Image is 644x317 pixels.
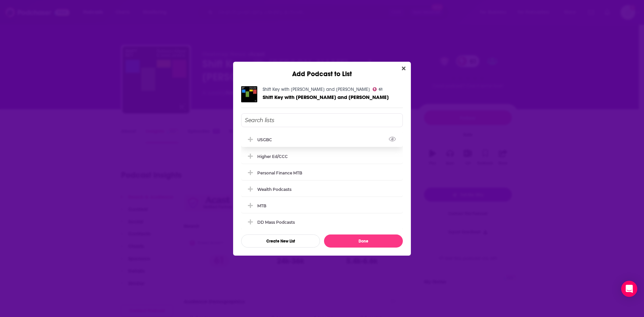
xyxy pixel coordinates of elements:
[263,94,389,100] a: Shift Key with Robinson Meyer and Jesse Jenkins
[241,86,257,102] img: Shift Key with Robinson Meyer and Jesse Jenkins
[272,141,276,142] button: View Link
[399,64,408,73] button: Close
[241,149,403,164] div: Higher Ed/CCC
[621,281,637,297] div: Open Intercom Messenger
[257,137,276,142] div: USGBC
[241,132,403,147] div: USGBC
[241,215,403,229] div: DD Mass Podcasts
[324,234,403,248] button: Done
[379,88,382,91] span: 61
[241,113,403,248] div: Add Podcast To List
[373,87,382,91] a: 61
[257,187,291,192] div: Wealth Podcasts
[257,203,266,208] div: MTB
[257,170,302,175] div: Personal Finance MTB
[241,165,403,180] div: Personal Finance MTB
[241,113,403,127] input: Search lists
[241,198,403,213] div: MTB
[241,234,320,248] button: Create New List
[263,94,389,100] span: Shift Key with [PERSON_NAME] and [PERSON_NAME]
[257,154,288,159] div: Higher Ed/CCC
[263,87,370,92] a: Shift Key with Robinson Meyer and Jesse Jenkins
[257,220,295,225] div: DD Mass Podcasts
[241,182,403,197] div: Wealth Podcasts
[233,62,411,78] div: Add Podcast to List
